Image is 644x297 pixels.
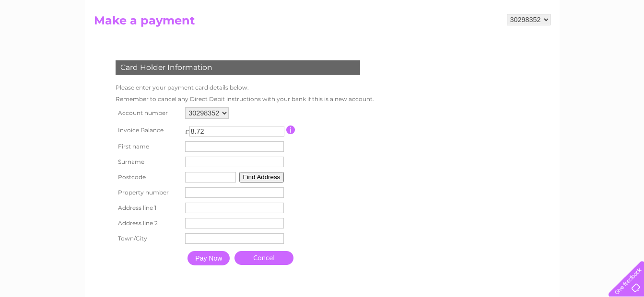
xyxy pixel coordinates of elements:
a: Cancel [234,251,293,265]
button: Find Address [239,172,284,183]
th: Account number [113,105,183,121]
a: Energy [499,41,520,48]
img: logo.png [23,25,71,54]
th: Surname [113,154,183,170]
a: Log out [612,41,635,48]
input: Pay Now [187,251,230,265]
th: Address line 1 [113,200,183,216]
div: Clear Business is a trading name of Verastar Limited (registered in [GEOGRAPHIC_DATA] No. 3667643... [96,5,549,46]
a: 0333 014 3131 [463,5,529,17]
a: Telecoms [526,41,555,48]
td: Remember to cancel any Direct Debit instructions with your bank if this is a new account. [113,93,376,105]
div: Card Holder Information [116,60,360,75]
a: Contact [580,41,604,48]
td: Please enter your payment card details below. [113,82,376,93]
th: Town/City [113,231,183,246]
td: £ [185,124,189,136]
input: Information [286,126,295,134]
th: First name [113,139,183,154]
a: Water [475,41,493,48]
th: Postcode [113,170,183,185]
h2: Make a payment [94,14,550,32]
th: Address line 2 [113,216,183,231]
th: Property number [113,185,183,200]
th: Invoice Balance [113,121,183,139]
a: Blog [561,41,574,48]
